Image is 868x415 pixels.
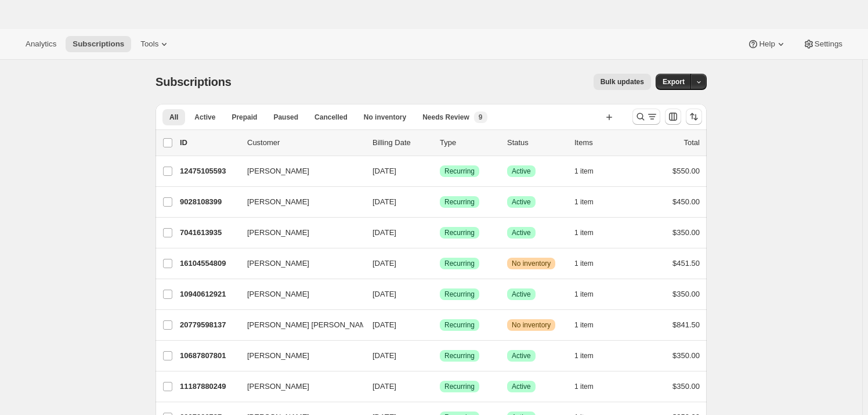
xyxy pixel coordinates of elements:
button: 1 item [574,317,606,333]
span: 1 item [574,259,594,268]
div: Items [574,137,632,149]
span: [DATE] [372,259,396,268]
span: [DATE] [372,382,396,391]
span: Help [759,39,775,49]
p: 16104554809 [180,258,238,269]
span: Recurring [444,320,475,330]
span: 9 [479,113,483,122]
span: $350.00 [672,228,700,237]
span: 1 item [574,351,594,360]
span: Active [512,382,531,391]
span: No inventory [512,320,551,330]
div: 7041613935[PERSON_NAME][DATE]SuccessRecurringSuccessActive1 item$350.00 [180,225,700,241]
div: 10940612921[PERSON_NAME][DATE]SuccessRecurringSuccessActive1 item$350.00 [180,286,700,302]
button: 1 item [574,255,606,272]
p: 9028108399 [180,196,238,208]
p: 20779598137 [180,319,238,331]
button: Customize table column order and visibility [665,109,681,125]
div: IDCustomerBilling DateTypeStatusItemsTotal [180,137,700,149]
span: Recurring [444,382,475,391]
span: Subscriptions [155,75,232,88]
p: 12475105593 [180,165,238,177]
span: All [169,113,178,122]
span: No inventory [512,259,551,268]
div: 11187880249[PERSON_NAME][DATE]SuccessRecurringSuccessActive1 item$350.00 [180,378,700,395]
div: 20779598137[PERSON_NAME] [PERSON_NAME][DATE]SuccessRecurringWarningNo inventory1 item$841.50 [180,317,700,333]
span: 1 item [574,228,594,237]
span: $550.00 [672,167,700,175]
button: 1 item [574,378,606,395]
button: [PERSON_NAME] [240,162,356,181]
span: Recurring [444,290,475,299]
span: Prepaid [232,113,257,122]
span: Recurring [444,167,475,176]
span: [PERSON_NAME] [247,165,309,177]
span: 1 item [574,167,594,176]
button: [PERSON_NAME] [240,285,356,304]
span: Recurring [444,259,475,268]
span: [PERSON_NAME] [247,196,309,208]
span: $450.00 [672,197,700,206]
button: 1 item [574,286,606,302]
div: 16104554809[PERSON_NAME][DATE]SuccessRecurringWarningNo inventory1 item$451.50 [180,255,700,272]
button: Help [740,36,793,52]
span: Export [663,77,685,86]
span: [PERSON_NAME] [247,227,309,239]
p: 10687807801 [180,350,238,362]
span: $451.50 [672,259,700,268]
span: Paused [273,113,298,122]
div: 9028108399[PERSON_NAME][DATE]SuccessRecurringSuccessActive1 item$450.00 [180,194,700,210]
span: [PERSON_NAME] [247,350,309,362]
div: 10687807801[PERSON_NAME][DATE]SuccessRecurringSuccessActive1 item$350.00 [180,348,700,364]
button: [PERSON_NAME] [240,223,356,242]
button: 1 item [574,348,606,364]
span: 1 item [574,290,594,299]
p: 11187880249 [180,381,238,392]
button: [PERSON_NAME] [240,377,356,396]
span: [DATE] [372,197,396,206]
span: [PERSON_NAME] [247,258,309,269]
span: [PERSON_NAME] [247,381,309,392]
span: Subscriptions [73,39,124,49]
button: Settings [796,36,849,52]
span: 1 item [574,320,594,330]
span: 1 item [574,382,594,391]
p: Customer [247,137,363,149]
span: Recurring [444,228,475,237]
span: No inventory [364,113,406,122]
span: Analytics [26,39,56,49]
button: [PERSON_NAME] [240,193,356,211]
p: 7041613935 [180,227,238,239]
button: [PERSON_NAME] [240,254,356,273]
span: Active [194,113,215,122]
span: Bulk updates [601,77,644,86]
button: [PERSON_NAME] [240,347,356,365]
button: Sort the results [686,109,702,125]
span: $350.00 [672,351,700,360]
span: Active [512,351,531,360]
span: Settings [815,39,842,49]
span: $350.00 [672,382,700,391]
span: Active [512,290,531,299]
span: [DATE] [372,320,396,329]
button: Bulk updates [594,74,651,90]
span: $841.50 [672,320,700,329]
span: Needs Review [422,113,469,122]
button: [PERSON_NAME] [PERSON_NAME] [240,316,356,334]
div: Type [440,137,498,149]
button: Subscriptions [66,36,131,52]
button: 1 item [574,194,606,210]
span: Recurring [444,197,475,207]
span: [PERSON_NAME] [PERSON_NAME] [247,319,373,331]
span: $350.00 [672,290,700,298]
span: Recurring [444,351,475,360]
span: [DATE] [372,290,396,298]
iframe: Intercom live chat [829,364,856,392]
button: 1 item [574,225,606,241]
span: Active [512,228,531,237]
p: Status [507,137,565,149]
span: 1 item [574,197,594,207]
span: [DATE] [372,351,396,360]
button: Tools [133,36,177,52]
p: ID [180,137,238,149]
